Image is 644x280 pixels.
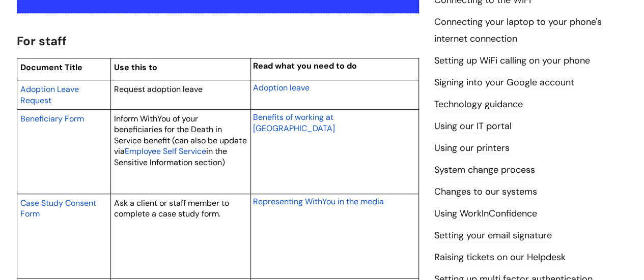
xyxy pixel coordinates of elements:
[434,142,510,155] a: Using our printers
[125,146,206,157] span: Employee Self Service
[434,16,602,45] a: Connecting your laptop to your phone's internet connection
[114,84,203,95] span: Request adoption leave
[434,185,537,199] a: Changes to our systems
[20,62,82,73] span: Document Title
[114,198,229,220] span: Ask a client or staff member to complete a case study form.
[20,113,84,124] span: Beneficiary Form
[434,120,512,133] a: Using our IT portal
[253,60,357,71] span: Read what you need to do
[17,33,67,49] span: For staff
[20,197,96,220] a: Case Study Consent Form
[114,113,246,157] span: Inform WithYou of your beneficiaries for the Death in Service benefit (can also be update via
[253,195,384,207] a: Representing WithYou in the media
[434,251,566,264] a: Raising tickets on our Helpdesk
[434,229,552,242] a: Setting your email signature
[434,98,523,111] a: Technology guidance
[253,111,335,134] a: Benefits of working at [GEOGRAPHIC_DATA]
[20,84,79,106] span: Adoption Leave Request
[20,112,84,125] a: Beneficiary Form
[253,81,310,94] a: Adoption leave
[434,54,590,68] a: Setting up WiFi calling on your phone
[114,146,227,168] span: in the Sensitive Information section)
[253,82,310,93] span: Adoption leave
[125,145,206,157] a: Employee Self Service
[20,198,96,220] span: Case Study Consent Form
[114,62,157,73] span: Use this to
[20,83,79,106] a: Adoption Leave Request
[434,76,574,89] a: Signing into your Google account
[253,196,384,207] span: Representing WithYou in the media
[434,164,535,177] a: System change process
[253,112,335,134] span: Benefits of working at [GEOGRAPHIC_DATA]
[434,207,537,221] a: Using WorkInConfidence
